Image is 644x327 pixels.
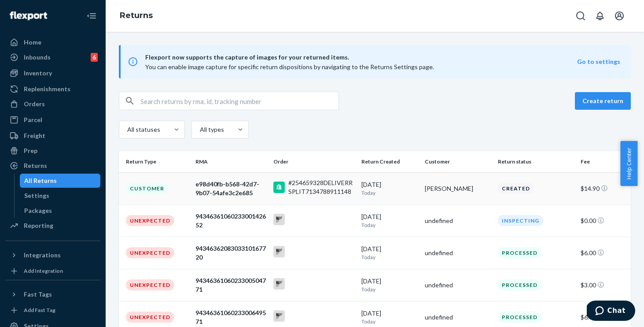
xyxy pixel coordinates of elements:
[24,290,52,299] div: Fast Tags
[24,146,37,155] div: Prep
[361,253,418,261] p: Today
[572,7,589,25] button: Open Search Box
[5,113,100,127] a: Parcel
[361,318,418,325] p: Today
[24,306,55,314] div: Add Fast Tag
[126,279,174,290] div: Unexpected
[5,305,100,316] a: Add Fast Tag
[24,38,41,47] div: Home
[425,184,491,193] div: [PERSON_NAME]
[24,267,63,275] div: Add Integration
[425,281,491,290] div: undefined
[5,66,100,80] a: Inventory
[83,7,100,25] button: Close Navigation
[5,248,100,262] button: Integrations
[126,215,174,226] div: Unexpected
[195,308,266,326] div: 9434636106023300649571
[361,189,418,197] p: Today
[5,159,100,173] a: Returns
[361,309,418,325] div: [DATE]
[195,244,266,262] div: 9434636208303310167720
[587,301,635,323] iframe: Opens a widget where you can chat to one of our agents
[24,176,57,185] div: All Returns
[24,115,42,124] div: Parcel
[192,151,270,172] th: RMA
[498,312,541,323] div: Processed
[20,189,101,203] a: Settings
[498,215,543,226] div: Inspecting
[494,151,577,172] th: Return status
[620,141,637,186] button: Help Center
[5,266,100,276] a: Add Integration
[5,82,100,96] a: Replenishments
[24,191,49,200] div: Settings
[24,85,70,93] div: Replenishments
[5,219,100,233] a: Reporting
[5,97,100,111] a: Orders
[425,249,491,257] div: undefined
[5,144,100,158] a: Prep
[24,251,61,260] div: Integrations
[127,125,159,134] div: All statuses
[24,53,51,62] div: Inbounds
[361,212,418,229] div: [DATE]
[120,11,153,20] a: Returns
[361,245,418,261] div: [DATE]
[10,11,47,20] img: Flexport logo
[119,151,192,172] th: Return Type
[270,151,357,172] th: Order
[200,125,223,134] div: All types
[195,276,266,294] div: 9434636106023300504771
[145,63,434,71] span: You can enable image capture for specific return dispositions by navigating to the Returns Settin...
[195,180,266,197] div: e98d40fb-b568-42d7-9b07-54afe3c2e685
[425,216,491,225] div: undefined
[113,3,160,29] ol: breadcrumbs
[20,204,101,218] a: Packages
[575,92,631,110] button: Create return
[5,35,100,49] a: Home
[425,313,491,322] div: undefined
[140,92,339,110] input: Search returns by rma, id, tracking number
[24,69,52,78] div: Inventory
[5,287,100,301] button: Fast Tags
[577,204,631,237] td: $0.00
[421,151,494,172] th: Customer
[361,221,418,229] p: Today
[195,212,266,230] div: 9434636106023300142652
[288,178,354,196] div: #254659328DELIVERRSPLIT7134788911148
[24,206,52,215] div: Packages
[577,269,631,301] td: $3.00
[361,180,418,197] div: [DATE]
[358,151,421,172] th: Return Created
[577,151,631,172] th: Fee
[611,7,628,25] button: Open account menu
[20,174,101,188] a: All Returns
[126,247,174,258] div: Unexpected
[5,50,100,64] a: Inbounds6
[361,286,418,293] p: Today
[126,312,174,323] div: Unexpected
[577,172,631,204] td: $14.90
[24,100,45,108] div: Orders
[24,161,47,170] div: Returns
[498,183,534,194] div: Created
[24,131,45,140] div: Freight
[145,52,577,63] span: Flexport now supports the capture of images for your returned items.
[24,221,53,230] div: Reporting
[91,53,98,62] div: 6
[361,277,418,293] div: [DATE]
[498,279,541,290] div: Processed
[498,247,541,258] div: Processed
[5,129,100,143] a: Freight
[126,183,168,194] div: Customer
[577,57,620,66] button: Go to settings
[591,7,609,25] button: Open notifications
[577,237,631,269] td: $6.00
